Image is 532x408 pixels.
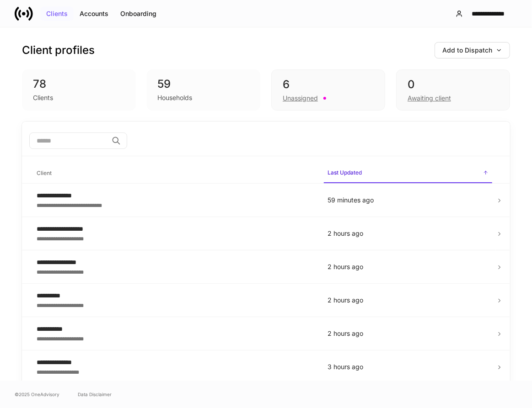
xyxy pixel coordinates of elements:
[408,94,451,103] div: Awaiting client
[114,6,162,21] button: Onboarding
[33,77,125,91] div: 78
[40,6,74,21] button: Clients
[22,43,95,58] h3: Client profiles
[283,77,374,92] div: 6
[78,391,112,398] a: Data Disclaimer
[328,168,362,177] h6: Last Updated
[328,196,489,205] p: 59 minutes ago
[328,229,489,238] p: 2 hours ago
[324,164,492,183] span: Last Updated
[80,11,108,17] div: Accounts
[271,69,385,111] div: 6Unassigned
[328,262,489,271] p: 2 hours ago
[408,77,499,92] div: 0
[33,164,317,183] span: Client
[120,11,156,17] div: Onboarding
[328,296,489,305] p: 2 hours ago
[74,6,114,21] button: Accounts
[328,329,489,338] p: 2 hours ago
[283,94,318,103] div: Unassigned
[15,391,59,398] span: © 2025 OneAdvisory
[33,93,53,102] div: Clients
[158,93,193,102] div: Households
[396,69,510,111] div: 0Awaiting client
[442,47,502,53] div: Add to Dispatch
[328,362,489,371] p: 3 hours ago
[158,77,250,91] div: 59
[435,42,510,58] button: Add to Dispatch
[46,11,68,17] div: Clients
[37,169,52,177] h6: Client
